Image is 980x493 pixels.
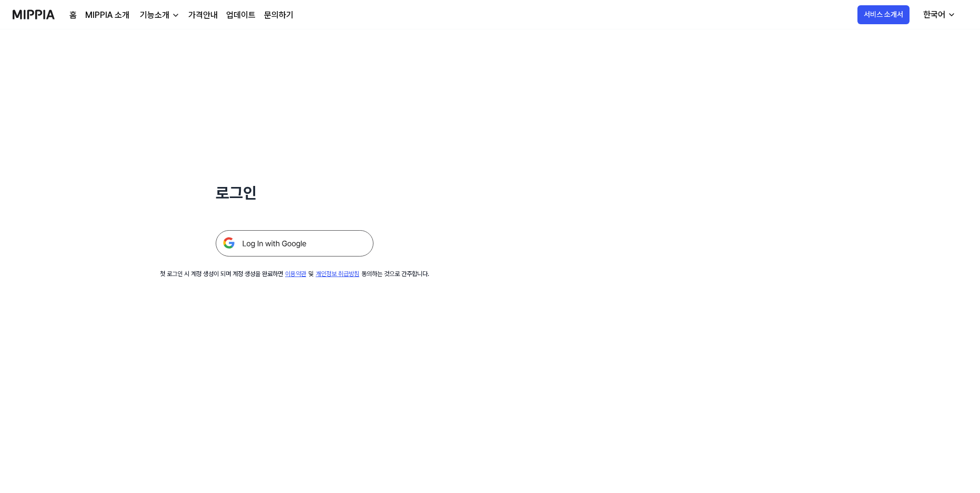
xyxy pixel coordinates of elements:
a: MIPPIA 소개 [85,9,129,22]
img: down [171,11,180,19]
a: 가격안내 [188,9,218,22]
button: 기능소개 [138,9,180,22]
a: 문의하기 [264,9,294,22]
a: 홈 [69,9,77,22]
div: 첫 로그인 시 계정 생성이 되며 계정 생성을 완료하면 및 동의하는 것으로 간주합니다. [160,269,429,279]
button: 서비스 소개서 [857,5,910,24]
div: 한국어 [921,8,947,21]
a: 개인정보 취급방침 [316,270,359,278]
img: 구글 로그인 버튼 [216,230,373,257]
div: 기능소개 [138,9,171,22]
a: 이용약관 [285,270,306,278]
button: 한국어 [915,4,962,25]
h1: 로그인 [216,181,373,205]
a: 업데이트 [226,9,256,22]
